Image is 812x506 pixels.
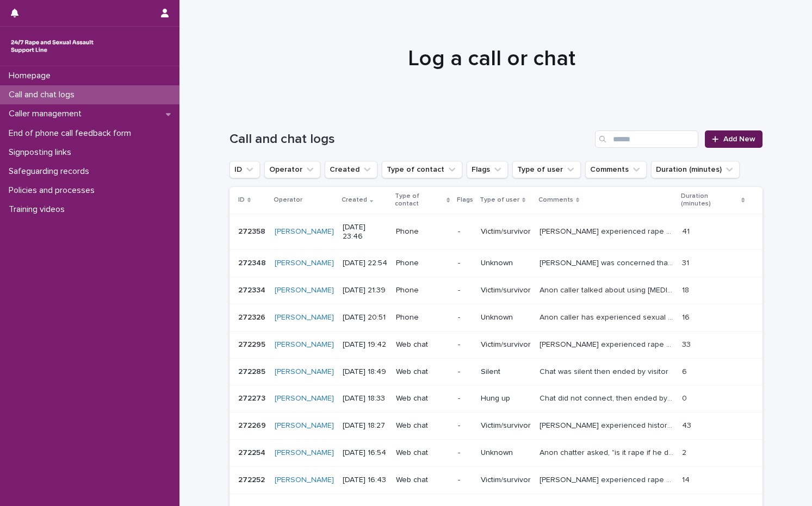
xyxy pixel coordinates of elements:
p: End of phone call feedback form [4,128,140,139]
p: 272269 [238,419,268,430]
p: Homepage [4,71,59,81]
p: Flags [457,194,473,206]
p: - [458,367,472,377]
p: Chat was silent then ended by visitor [540,365,671,377]
tr: 272334272334 [PERSON_NAME] [DATE] 21:39Phone-Victim/survivorAnon caller talked about using [MEDIC... [230,277,763,304]
p: Victim/survivor [481,227,531,236]
button: Type of user [512,161,581,178]
p: Becci experienced historic rape. We talked about her feelings and the impact on her health and re... [540,419,675,430]
button: Duration (minutes) [651,161,740,178]
tr: 272326272326 [PERSON_NAME] [DATE] 20:51Phone-UnknownAnon caller has experienced sexual violence b... [230,304,763,331]
tr: 272358272358 [PERSON_NAME] [DATE] 23:46Phone-Victim/survivor[PERSON_NAME] experienced rape by her... [230,214,763,250]
p: 16 [682,311,692,322]
p: Web chat [396,448,449,458]
a: [PERSON_NAME] [275,313,334,322]
p: [DATE] 18:49 [343,367,387,377]
button: Created [325,161,377,178]
p: ID [238,194,245,206]
p: Web chat [396,394,449,403]
p: Signposting links [4,147,80,158]
button: Comments [585,161,647,178]
p: Anon caller talked about using self-harm as a coping strategy. We talked about their feelings and... [540,284,675,295]
p: - [458,227,472,236]
p: Victim/survivor [481,476,531,485]
button: Flags [467,161,508,178]
p: Type of user [480,194,519,206]
button: Operator [264,161,320,178]
p: Web chat [396,421,449,430]
p: Phone [396,286,449,295]
p: 2 [682,446,689,458]
p: 272273 [238,392,268,403]
tr: 272295272295 [PERSON_NAME] [DATE] 19:42Web chat-Victim/survivor[PERSON_NAME] experienced rape by ... [230,331,763,358]
p: Silent [481,367,531,377]
p: 14 [682,473,692,485]
p: - [458,394,472,403]
p: Web chat [396,340,449,349]
p: 41 [682,225,692,236]
p: - [458,340,472,349]
tr: 272254272254 [PERSON_NAME] [DATE] 16:54Web chat-UnknownAnon chatter asked, "is it rape if he didn... [230,439,763,466]
p: - [458,421,472,430]
p: [DATE] 18:27 [343,421,387,430]
button: Type of contact [382,161,462,178]
p: - [458,313,472,322]
p: 18 [682,284,691,295]
p: 0 [682,392,689,403]
p: Caller management [4,109,90,119]
p: [DATE] 18:33 [343,394,387,403]
p: [DATE] 19:42 [343,340,387,349]
p: [DATE] 21:39 [343,286,387,295]
a: [PERSON_NAME] [275,340,334,349]
p: Policies and processes [4,185,103,196]
a: [PERSON_NAME] [275,448,334,458]
p: Chat did not connect, then ended by visitor [540,392,675,403]
h1: Call and chat logs [230,132,591,147]
a: Add New [705,130,762,148]
p: 31 [682,257,691,268]
p: Phone [396,313,449,322]
p: Operator [274,194,302,206]
p: Created [342,194,367,206]
p: Victim/survivor [481,421,531,430]
img: rhQMoQhaT3yELyF149Cw [9,35,96,57]
button: ID [230,161,260,178]
p: Unknown [481,259,531,268]
p: [DATE] 16:54 [343,448,387,458]
p: Jo experienced rape by her husband. Incident disclosed was before the birth of her youngest child... [540,225,675,236]
h1: Log a call or chat [225,46,758,72]
p: [DATE] 23:46 [343,223,387,241]
a: [PERSON_NAME] [275,476,334,485]
p: Christina experienced rape by her partner. We talked about her feelings, consent and support netw... [540,338,675,349]
p: 272334 [238,284,268,295]
p: Joanna was concerned that she had been raped in her sleep 2 weeks ago. She felt that she had some... [540,257,675,268]
p: 272254 [238,446,268,458]
a: [PERSON_NAME] [275,259,334,268]
a: [PERSON_NAME] [275,286,334,295]
p: 6 [682,365,689,377]
a: [PERSON_NAME] [275,367,334,377]
p: Comments [538,194,573,206]
p: 43 [682,419,693,430]
span: Add New [723,135,755,143]
a: [PERSON_NAME] [275,227,334,236]
p: Call and chat logs [4,90,83,100]
tr: 272273272273 [PERSON_NAME] [DATE] 18:33Web chat-Hung upChat did not connect, then ended by visito... [230,385,763,413]
p: Anon chatter asked, "is it rape if he didn't touch me?" Discussed legal definitions and asked the... [540,446,675,458]
p: 272252 [238,473,267,485]
p: Web chat [396,476,449,485]
p: - [458,448,472,458]
p: Phone [396,259,449,268]
p: Anon caller has experienced sexual violence but did not talk about it. They talked about their fe... [540,311,675,322]
p: Hung up [481,394,531,403]
p: Duration (minutes) [681,190,739,210]
p: [DATE] 22:54 [343,259,387,268]
p: Himeno experienced rape whilst out at night with a friend. We talked about rape myths and stigma.... [540,473,675,485]
p: Safeguarding records [4,166,98,177]
a: [PERSON_NAME] [275,394,334,403]
p: Phone [396,227,449,236]
tr: 272269272269 [PERSON_NAME] [DATE] 18:27Web chat-Victim/survivor[PERSON_NAME] experienced historic... [230,413,763,440]
p: - [458,286,472,295]
tr: 272285272285 [PERSON_NAME] [DATE] 18:49Web chat-SilentChat was silent then ended by visitorChat w... [230,358,763,385]
tr: 272252272252 [PERSON_NAME] [DATE] 16:43Web chat-Victim/survivor[PERSON_NAME] experienced rape whi... [230,466,763,493]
